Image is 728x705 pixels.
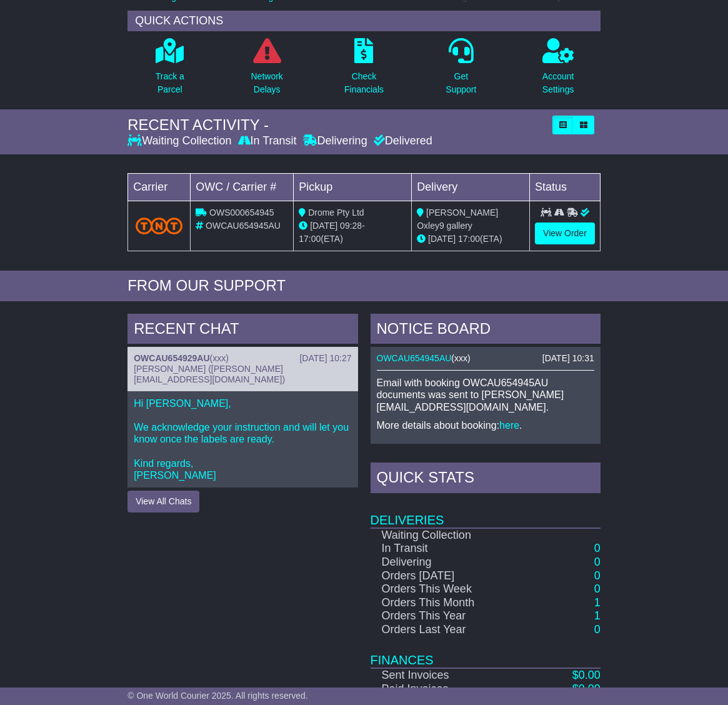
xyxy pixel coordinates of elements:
[251,70,282,96] p: Network Delays
[127,277,601,295] div: FROM OUR SUPPORT
[535,222,595,244] a: View Order
[136,217,182,234] img: TNT_Domestic.png
[371,314,601,347] div: NOTICE BOARD
[127,116,546,134] div: RECENT ACTIVITY -
[499,420,519,431] a: here
[572,669,601,681] a: $0.00
[299,353,351,364] div: [DATE] 10:27
[127,11,601,32] div: QUICK ACTIONS
[134,353,209,363] a: OWCAU654929AU
[300,134,371,148] div: Delivering
[371,609,537,623] td: Orders This Year
[542,70,574,96] p: Account Settings
[594,569,601,582] a: 0
[371,636,601,668] td: Finances
[579,682,601,695] span: 0.00
[191,173,294,201] td: OWC / Carrier #
[454,353,467,363] span: xxx
[340,221,362,231] span: 09:28
[594,556,601,568] a: 0
[294,173,412,201] td: Pickup
[446,70,476,96] p: Get Support
[594,596,601,609] a: 1
[127,691,308,701] span: © One World Courier 2025. All rights reserved.
[572,682,601,695] a: $0.00
[594,582,601,595] a: 0
[134,364,285,384] span: [PERSON_NAME] ([PERSON_NAME][EMAIL_ADDRESS][DOMAIN_NAME])
[412,173,530,201] td: Delivery
[417,207,498,231] span: [PERSON_NAME] Oxley9 gallery
[308,207,364,217] span: Drome Pty Ltd
[371,668,537,682] td: Sent Invoices
[371,596,537,610] td: Orders This Month
[299,234,321,244] span: 17:00
[128,173,191,201] td: Carrier
[530,173,601,201] td: Status
[371,623,537,637] td: Orders Last Year
[428,234,456,244] span: [DATE]
[542,37,575,103] a: AccountSettings
[155,37,185,103] a: Track aParcel
[371,582,537,596] td: Orders This Week
[371,462,601,496] div: Quick Stats
[310,221,337,231] span: [DATE]
[127,314,357,347] div: RECENT CHAT
[445,37,477,103] a: GetSupport
[371,542,537,556] td: In Transit
[371,569,537,583] td: Orders [DATE]
[458,234,480,244] span: 17:00
[377,353,452,363] a: OWCAU654945AU
[594,623,601,636] a: 0
[417,232,524,246] div: (ETA)
[377,377,594,413] p: Email with booking OWCAU654945AU documents was sent to [PERSON_NAME][EMAIL_ADDRESS][DOMAIN_NAME].
[209,207,274,217] span: OWS000654945
[134,397,351,481] p: Hi [PERSON_NAME], We acknowledge your instruction and will let you know once the labels are ready...
[134,353,351,364] div: ( )
[377,419,594,431] p: More details about booking: .
[594,542,601,554] a: 0
[371,528,537,542] td: Waiting Collection
[250,37,283,103] a: NetworkDelays
[594,609,601,622] a: 1
[299,219,406,246] div: - (ETA)
[371,496,601,528] td: Deliveries
[156,70,184,96] p: Track a Parcel
[377,353,594,364] div: ( )
[212,353,226,363] span: xxx
[127,491,199,512] button: View All Chats
[371,682,537,696] td: Paid Invoices
[371,134,432,148] div: Delivered
[127,134,234,148] div: Waiting Collection
[579,669,601,681] span: 0.00
[371,556,537,569] td: Delivering
[235,134,300,148] div: In Transit
[344,70,384,96] p: Check Financials
[542,353,594,364] div: [DATE] 10:31
[206,221,281,231] span: OWCAU654945AU
[344,37,384,103] a: CheckFinancials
